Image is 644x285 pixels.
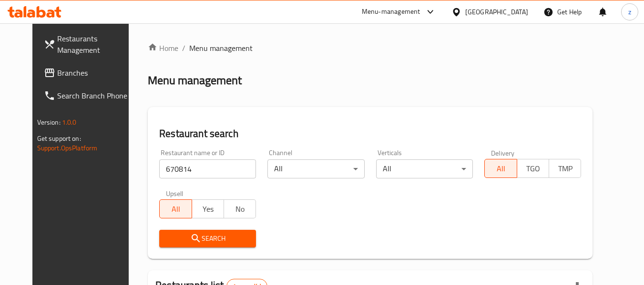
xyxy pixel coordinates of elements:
a: Search Branch Phone [36,84,140,107]
button: TGO [517,159,549,178]
a: Restaurants Management [36,27,140,61]
div: Menu-management [362,6,420,18]
span: Version: [37,116,61,128]
span: z [628,7,631,17]
div: All [376,159,473,178]
input: Search for restaurant name or ID.. [159,159,256,178]
a: Branches [36,61,140,84]
span: All [164,202,188,216]
span: All [489,162,513,176]
span: TGO [521,162,545,176]
button: Yes [192,199,224,218]
div: [GEOGRAPHIC_DATA] [465,7,528,17]
h2: Menu management [148,73,242,88]
span: Yes [196,202,220,216]
button: All [484,159,517,178]
button: TMP [549,159,581,178]
label: Delivery [491,149,515,156]
span: Menu management [189,42,253,54]
div: All [267,159,364,178]
button: Search [159,230,256,247]
span: TMP [553,162,577,176]
span: No [228,202,252,216]
span: 1.0.0 [62,116,77,128]
span: Search Branch Phone [57,90,133,101]
a: Support.OpsPlatform [37,142,98,154]
h2: Restaurant search [159,127,581,141]
span: Branches [57,67,133,79]
button: All [159,199,192,218]
nav: breadcrumb [148,42,593,54]
li: / [182,42,185,54]
a: Home [148,42,178,54]
label: Upsell [166,190,184,197]
span: Restaurants Management [57,33,133,56]
span: Get support on: [37,132,81,145]
button: No [224,199,256,218]
span: Search [167,233,248,245]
